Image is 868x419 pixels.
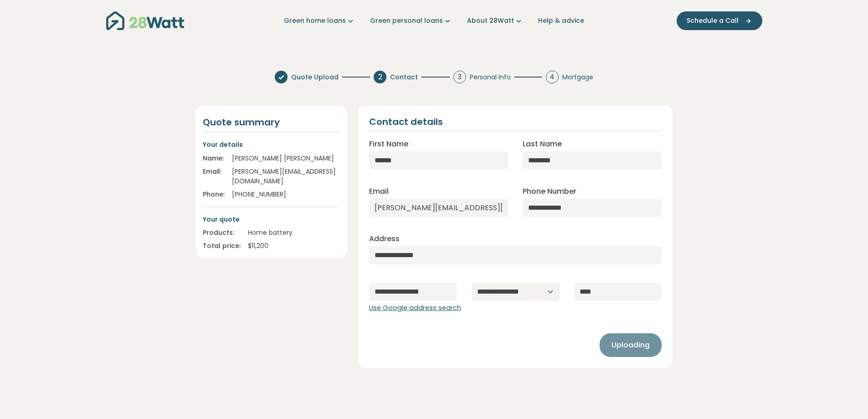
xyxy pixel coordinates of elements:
[203,228,241,238] div: Products:
[106,11,184,30] img: 28Watt
[106,9,762,32] nav: Main navigation
[203,190,225,199] div: Phone:
[467,16,524,26] a: About 28Watt
[523,186,576,197] label: Phone Number
[523,139,562,150] label: Last Name
[203,154,225,163] div: Name:
[232,190,340,199] div: [PHONE_NUMBER]
[562,72,593,82] span: Mortgage
[203,167,225,186] div: Email:
[470,72,511,82] span: Personal Info
[284,16,355,26] a: Green home loans
[677,11,762,30] button: Schedule a Call
[687,16,739,26] span: Schedule a Call
[232,167,340,186] div: [PERSON_NAME][EMAIL_ADDRESS][DOMAIN_NAME]
[248,228,340,238] div: Home battery
[291,72,339,82] span: Quote Upload
[374,71,386,83] div: 2
[369,139,408,150] label: First Name
[203,116,340,128] h4: Quote summary
[369,233,400,244] label: Address
[369,186,389,197] label: Email
[369,116,443,127] h2: Contact details
[203,140,340,150] p: Your details
[203,214,340,224] p: Your quote
[370,16,452,26] a: Green personal loans
[369,303,461,313] button: Use Google address search
[546,71,559,83] div: 4
[390,72,418,82] span: Contact
[203,241,241,251] div: Total price:
[453,71,466,83] div: 3
[232,154,340,163] div: [PERSON_NAME] [PERSON_NAME]
[369,199,508,217] input: Enter email
[538,16,584,26] a: Help & advice
[248,241,340,251] div: $ 11,200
